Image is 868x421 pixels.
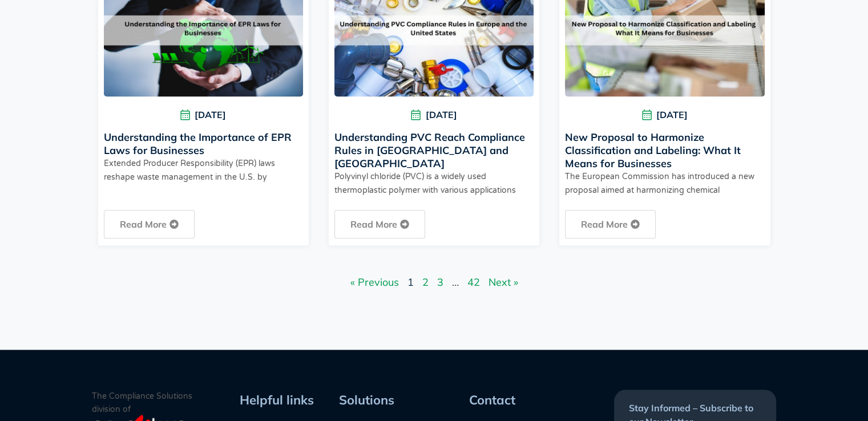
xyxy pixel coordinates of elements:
[339,392,394,408] span: Solutions
[467,276,480,289] a: 42
[334,108,534,122] span: [DATE]
[565,131,741,170] a: New Proposal to Harmonize Classification and Labeling: What It Means for Businesses
[565,108,764,122] span: [DATE]
[104,157,303,184] p: Extended Producer Responsibility (EPR) laws reshape waste management in the U.S. by
[469,392,515,408] span: Contact
[407,276,414,289] span: 1
[104,131,292,157] a: Understanding the Importance of EPR Laws for Businesses
[565,210,656,238] a: Read more about New Proposal to Harmonize Classification and Labeling: What It Means for Businesses
[92,390,236,416] p: The Compliance Solutions division of
[334,210,425,238] a: Read more about Understanding PVC Reach Compliance Rules in Europe and the United States
[98,274,771,290] nav: Pagination
[334,170,534,197] p: Polyvinyl chloride (PVC) is a widely used thermoplastic polymer with various applications
[240,392,314,408] span: Helpful links
[452,276,459,289] span: …
[488,276,518,289] a: Next »
[334,131,525,170] a: Understanding PVC Reach Compliance Rules in [GEOGRAPHIC_DATA] and [GEOGRAPHIC_DATA]
[350,276,399,289] span: « Previous
[422,276,429,289] a: 2
[437,276,443,289] a: 3
[104,108,303,122] span: [DATE]
[565,170,764,197] p: The European Commission has introduced a new proposal aimed at harmonizing chemical
[104,210,195,238] a: Read more about Understanding the Importance of EPR Laws for Businesses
